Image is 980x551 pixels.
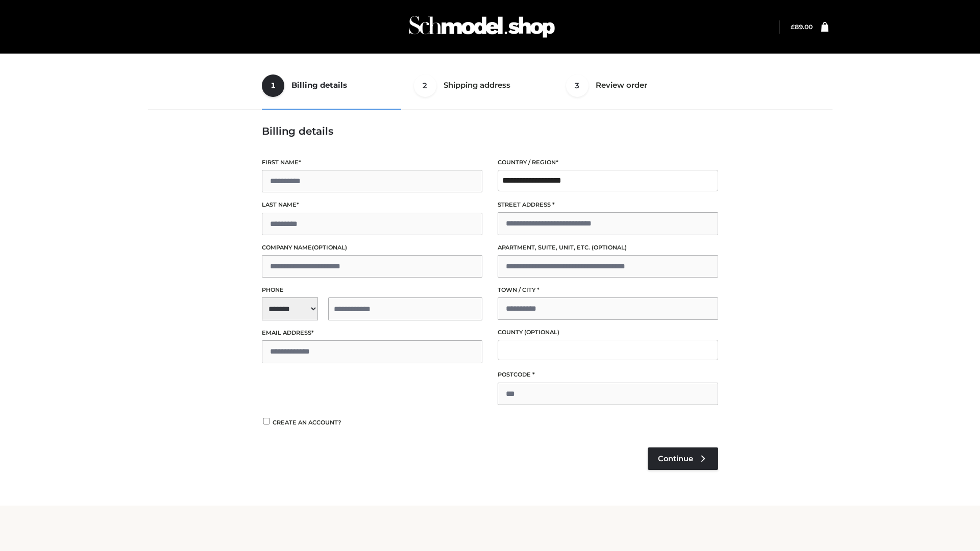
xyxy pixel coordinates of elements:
[273,419,341,426] span: Create an account?
[262,328,482,338] label: Email address
[498,370,718,380] label: Postcode
[658,454,693,463] span: Continue
[498,200,718,210] label: Street address
[312,244,347,251] span: (optional)
[524,329,559,336] span: (optional)
[262,158,482,167] label: First name
[498,285,718,295] label: Town / City
[592,244,627,251] span: (optional)
[405,7,558,47] img: Schmodel Admin 964
[791,23,813,31] a: £89.00
[262,243,482,253] label: Company name
[262,125,718,137] h3: Billing details
[648,447,718,470] a: Continue
[498,328,718,337] label: County
[498,243,718,253] label: Apartment, suite, unit, etc.
[791,23,795,31] span: £
[498,158,718,167] label: Country / Region
[791,23,813,31] bdi: 89.00
[262,200,482,210] label: Last name
[262,418,271,424] input: Create an account?
[262,285,482,295] label: Phone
